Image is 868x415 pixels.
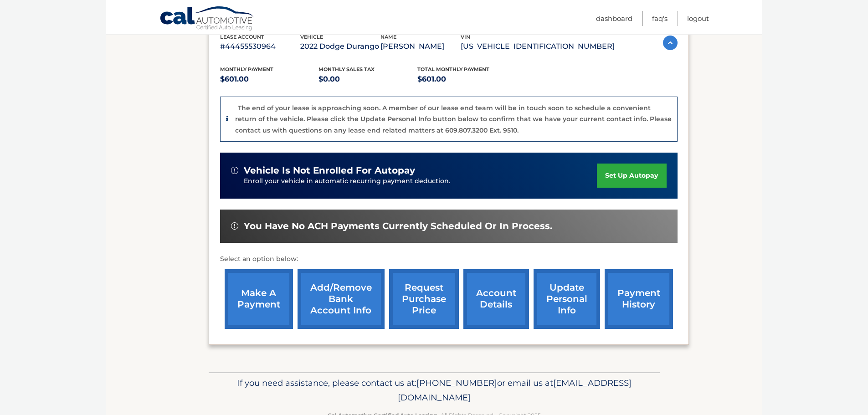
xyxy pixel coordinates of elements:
[244,165,415,176] span: vehicle is not enrolled for autopay
[605,269,673,329] a: payment history
[235,104,672,134] p: The end of your lease is approaching soon. A member of our lease end team will be in touch soon t...
[389,269,459,329] a: request purchase price
[463,269,529,329] a: account details
[380,34,396,40] span: name
[220,40,300,53] p: #44455530964
[220,254,678,265] p: Select an option below:
[300,34,323,40] span: vehicle
[244,176,597,186] p: Enroll your vehicle in automatic recurring payment deduction.
[220,66,273,72] span: Monthly Payment
[298,269,385,329] a: Add/Remove bank account info
[159,6,255,32] a: Cal Automotive
[417,66,489,72] span: Total Monthly Payment
[687,11,709,26] a: Logout
[597,164,666,188] a: set up autopay
[652,11,668,26] a: FAQ's
[596,11,632,26] a: Dashboard
[318,66,375,72] span: Monthly sales Tax
[220,73,319,86] p: $601.00
[220,34,264,40] span: lease account
[244,220,552,232] span: You have no ACH payments currently scheduled or in process.
[300,40,380,53] p: 2022 Dodge Durango
[380,40,461,53] p: [PERSON_NAME]
[231,222,238,230] img: alert-white.svg
[215,376,654,405] p: If you need assistance, please contact us at: or email us at
[416,378,497,388] span: [PHONE_NUMBER]
[461,40,615,53] p: [US_VEHICLE_IDENTIFICATION_NUMBER]
[417,73,516,86] p: $601.00
[534,269,600,329] a: update personal info
[663,36,678,50] img: accordion-active.svg
[461,34,470,40] span: vin
[231,167,238,174] img: alert-white.svg
[318,73,417,86] p: $0.00
[225,269,293,329] a: make a payment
